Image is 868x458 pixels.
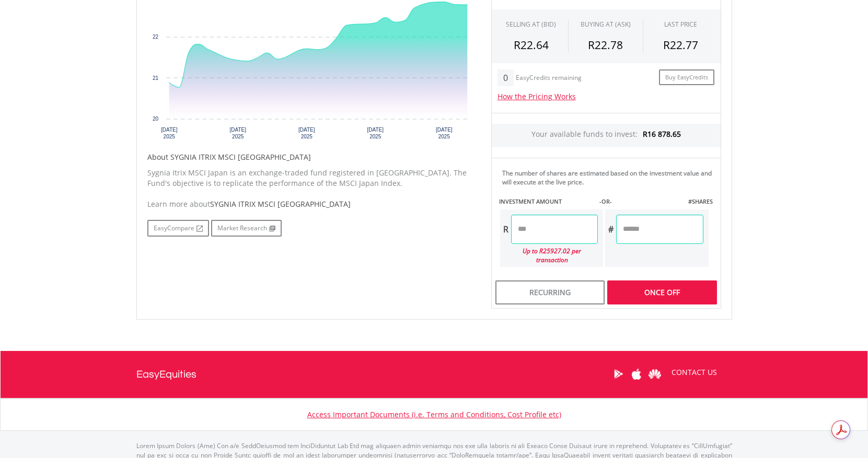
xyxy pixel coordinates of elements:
a: Buy EasyCredits [659,69,714,86]
text: [DATE] 2025 [436,127,453,139]
div: LAST PRICE [664,20,697,29]
div: Learn more about [147,199,476,209]
h5: About SYGNIA ITRIX MSCI [GEOGRAPHIC_DATA] [147,152,476,162]
a: Apple [628,358,646,390]
a: Huawei [646,358,664,390]
div: # [605,215,616,244]
text: [DATE] 2025 [229,127,246,139]
div: R [500,215,511,244]
text: 21 [152,75,158,81]
a: Google Play [609,358,628,390]
a: Market Research [211,220,282,237]
div: EasyCredits remaining [516,74,582,83]
div: SELLING AT (BID) [506,20,556,29]
span: R22.64 [514,38,549,52]
label: INVESTMENT AMOUNT [499,197,562,206]
div: 0 [497,69,514,86]
text: [DATE] 2025 [160,127,177,139]
text: [DATE] 2025 [367,127,384,139]
a: EasyCompare [147,220,209,237]
div: The number of shares are estimated based on the investment value and will execute at the live price. [502,169,716,186]
span: BUYING AT (ASK) [581,20,631,29]
span: R16 878.65 [643,129,681,139]
a: Access Important Documents (i.e. Terms and Conditions, Cost Profile etc) [307,409,561,419]
a: CONTACT US [664,358,724,387]
span: R22.77 [663,38,698,52]
label: #SHARES [688,197,713,206]
div: Once Off [607,280,716,304]
span: R22.78 [588,38,623,52]
div: Your available funds to invest: [492,124,721,147]
div: Up to R25927.02 per transaction [500,244,598,267]
label: -OR- [599,197,612,206]
div: Recurring [495,280,605,304]
text: [DATE] 2025 [298,127,315,139]
text: 20 [152,116,158,122]
span: SYGNIA ITRIX MSCI [GEOGRAPHIC_DATA] [210,199,351,209]
a: EasyEquities [136,351,196,398]
p: Sygnia Itrix MSCI Japan is an exchange-traded fund registered in [GEOGRAPHIC_DATA]. The Fund's ob... [147,168,476,189]
a: How the Pricing Works [497,91,576,101]
text: 22 [152,34,158,40]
